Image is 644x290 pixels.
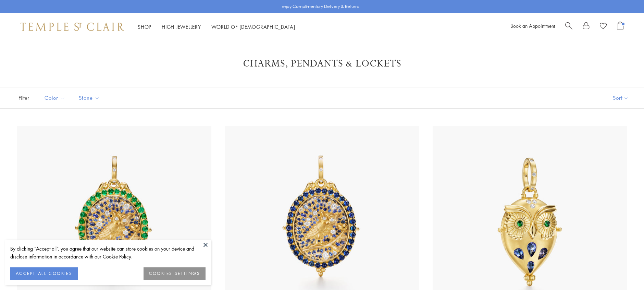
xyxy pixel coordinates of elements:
[10,267,78,280] button: ACCEPT ALL COOKIES
[74,90,105,106] button: Stone
[41,94,70,102] span: Color
[39,90,70,106] button: Color
[144,267,206,280] button: COOKIES SETTINGS
[211,23,295,30] a: World of [DEMOGRAPHIC_DATA]World of [DEMOGRAPHIC_DATA]
[75,94,105,102] span: Stone
[597,87,644,108] button: Show sort by
[617,22,623,32] a: Open Shopping Bag
[162,23,201,30] a: High JewelleryHigh Jewellery
[565,22,572,32] a: Search
[282,3,359,10] p: Enjoy Complimentary Delivery & Returns
[138,23,151,30] a: ShopShop
[10,245,206,261] div: By clicking “Accept all”, you agree that our website can store cookies on your device and disclos...
[610,258,637,283] iframe: Gorgias live chat messenger
[21,23,124,31] img: Temple St. Clair
[138,23,295,31] nav: Main navigation
[27,58,617,70] h1: Charms, Pendants & Lockets
[510,22,555,29] a: Book an Appointment
[600,22,607,32] a: View Wishlist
